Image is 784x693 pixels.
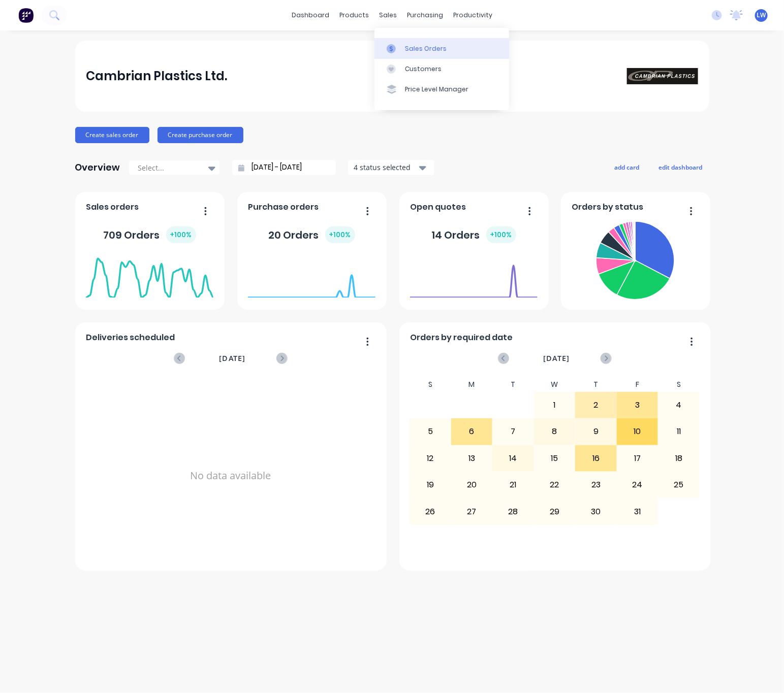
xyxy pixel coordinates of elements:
[166,226,196,243] div: + 100 %
[617,419,658,444] div: 10
[658,419,699,444] div: 11
[493,419,534,444] div: 7
[576,472,616,498] div: 23
[658,392,699,418] div: 4
[535,499,575,524] div: 29
[617,377,658,392] div: F
[219,353,245,364] span: [DATE]
[405,64,442,74] div: Customers
[757,11,766,20] span: LW
[334,8,374,23] div: products
[86,66,227,86] div: Cambrian Plastics Ltd.
[451,377,493,392] div: M
[410,332,513,344] span: Orders by required date
[374,79,509,100] a: Price Level Manager
[75,157,120,178] div: Overview
[617,446,658,471] div: 17
[486,226,516,243] div: + 100 %
[410,499,451,524] div: 26
[75,127,149,143] button: Create sales order
[410,201,466,213] span: Open quotes
[269,226,355,243] div: 20 Orders
[374,59,509,79] a: Customers
[348,160,434,175] button: 4 status selected
[658,446,699,471] div: 18
[658,377,700,392] div: S
[86,201,139,213] span: Sales orders
[374,8,402,23] div: sales
[535,446,575,471] div: 15
[658,472,699,498] div: 25
[492,377,534,392] div: T
[576,392,616,418] div: 2
[572,201,643,213] span: Orders by status
[410,377,451,392] div: S
[452,499,492,524] div: 27
[432,226,516,243] div: 14 Orders
[576,419,616,444] div: 9
[452,446,492,471] div: 13
[617,472,658,498] div: 24
[354,162,418,173] div: 4 status selected
[617,499,658,524] div: 31
[535,419,575,444] div: 8
[575,377,617,392] div: T
[325,226,355,243] div: + 100 %
[248,201,319,213] span: Purchase orders
[452,419,492,444] div: 6
[493,446,534,471] div: 14
[374,38,509,58] a: Sales Orders
[493,499,534,524] div: 28
[86,377,375,574] div: No data available
[405,44,447,53] div: Sales Orders
[405,85,468,94] div: Price Level Manager
[287,8,334,23] a: dashboard
[410,446,451,471] div: 12
[452,472,492,498] div: 20
[402,8,448,23] div: purchasing
[608,160,646,174] button: add card
[448,8,497,23] div: productivity
[410,472,451,498] div: 19
[86,332,175,344] span: Deliveries scheduled
[410,419,451,444] div: 5
[104,226,196,243] div: 709 Orders
[18,8,34,23] img: Factory
[534,377,576,392] div: W
[652,160,709,174] button: edit dashboard
[535,392,575,418] div: 1
[158,127,243,143] button: Create purchase order
[576,446,616,471] div: 16
[617,392,658,418] div: 3
[576,499,616,524] div: 30
[627,68,698,84] img: Cambrian Plastics Ltd.
[493,472,534,498] div: 21
[543,353,570,364] span: [DATE]
[535,472,575,498] div: 22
